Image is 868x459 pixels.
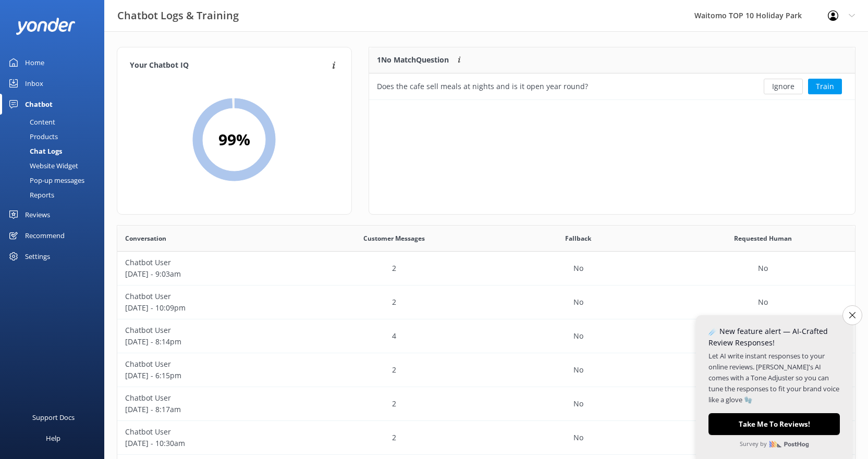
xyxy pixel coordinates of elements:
div: Website Widget [6,158,78,173]
p: 2 [392,398,396,410]
div: Support Docs [32,407,75,428]
p: [DATE] - 6:15pm [125,370,294,381]
div: Does the cafe sell meals at nights and is it open year round? [377,81,588,92]
p: 2 [392,364,396,376]
div: row [117,319,855,353]
button: Train [808,79,842,94]
h3: Chatbot Logs & Training [117,7,239,24]
div: row [117,286,855,319]
div: Content [6,115,55,129]
span: Customer Messages [363,233,425,243]
a: Chat Logs [6,144,104,158]
p: Chatbot User [125,325,294,336]
a: Content [6,115,104,129]
p: [DATE] - 10:30am [125,438,294,449]
div: row [117,353,855,387]
div: Home [25,52,44,73]
span: Requested Human [734,233,792,243]
p: 1 No Match Question [377,54,449,66]
button: Ignore [764,79,803,94]
p: No [758,263,768,274]
p: Chatbot User [125,426,294,438]
p: No [573,432,583,443]
p: [DATE] - 8:17am [125,404,294,415]
p: No [758,296,768,308]
p: No [573,398,583,410]
p: Chatbot User [125,291,294,302]
span: Fallback [565,233,591,243]
div: Inbox [25,73,43,94]
a: Pop-up messages [6,173,104,188]
p: No [573,263,583,274]
p: No [573,364,583,376]
div: row [369,73,855,100]
p: [DATE] - 10:09pm [125,302,294,314]
div: Recommend [25,225,65,246]
div: Chat Logs [6,144,62,158]
p: [DATE] - 8:14pm [125,336,294,348]
p: 4 [392,330,396,342]
h2: 99 % [218,127,250,152]
p: No [573,296,583,308]
div: row [117,252,855,286]
div: Reviews [25,204,50,225]
div: Settings [25,246,50,267]
a: Products [6,129,104,144]
p: 2 [392,296,396,308]
img: yonder-white-logo.png [16,18,76,35]
div: Reports [6,188,54,202]
div: Chatbot [25,94,53,115]
div: grid [369,73,855,100]
p: 2 [392,432,396,443]
a: Website Widget [6,158,104,173]
p: No [573,330,583,342]
p: Chatbot User [125,358,294,370]
div: row [117,387,855,421]
a: Reports [6,188,104,202]
div: Products [6,129,58,144]
p: 2 [392,263,396,274]
p: Chatbot User [125,257,294,268]
span: Conversation [125,233,166,243]
div: Pop-up messages [6,173,84,188]
p: Chatbot User [125,392,294,404]
div: Help [46,428,60,449]
p: [DATE] - 9:03am [125,268,294,280]
h4: Your Chatbot IQ [130,60,329,71]
div: row [117,421,855,455]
